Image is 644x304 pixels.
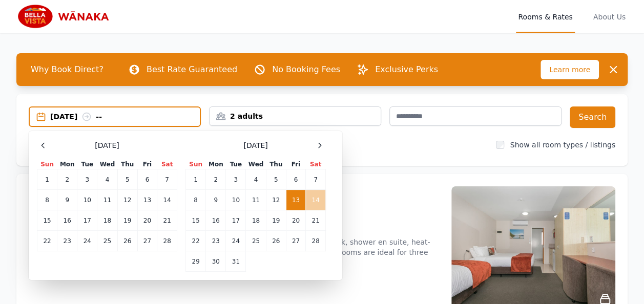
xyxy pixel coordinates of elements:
td: 14 [157,190,177,210]
td: 8 [186,190,206,210]
td: 23 [57,231,77,251]
td: 26 [266,231,286,251]
td: 15 [37,210,57,231]
td: 15 [186,210,206,231]
td: 6 [137,169,157,190]
td: 10 [77,190,97,210]
p: No Booking Fees [272,63,340,76]
td: 7 [306,169,326,190]
th: Sat [157,160,177,169]
th: Thu [266,160,286,169]
th: Wed [97,160,117,169]
td: 16 [57,210,77,231]
td: 19 [117,210,137,231]
th: Tue [77,160,97,169]
button: Search [570,106,615,128]
td: 17 [226,210,246,231]
td: 28 [157,231,177,251]
td: 13 [286,190,305,210]
td: 28 [306,231,326,251]
th: Sun [186,160,206,169]
div: [DATE] -- [50,112,200,122]
td: 20 [286,210,305,231]
td: 26 [117,231,137,251]
td: 31 [226,251,246,272]
td: 10 [226,190,246,210]
th: Fri [137,160,157,169]
td: 1 [37,169,57,190]
td: 22 [186,231,206,251]
td: 27 [137,231,157,251]
td: 22 [37,231,57,251]
th: Sun [37,160,57,169]
td: 27 [286,231,305,251]
p: Best Rate Guaranteed [147,63,237,76]
td: 8 [37,190,57,210]
td: 17 [77,210,97,231]
td: 13 [137,190,157,210]
td: 19 [266,210,286,231]
td: 25 [97,231,117,251]
td: 9 [57,190,77,210]
label: Show all room types / listings [510,141,615,149]
td: 30 [206,251,226,272]
td: 12 [266,190,286,210]
span: [DATE] [243,140,267,150]
th: Tue [226,160,246,169]
td: 3 [77,169,97,190]
td: 11 [97,190,117,210]
th: Wed [246,160,266,169]
td: 7 [157,169,177,190]
td: 9 [206,190,226,210]
td: 11 [246,190,266,210]
p: Exclusive Perks [375,63,438,76]
div: 2 adults [210,111,381,121]
td: 6 [286,169,305,190]
td: 4 [97,169,117,190]
td: 16 [206,210,226,231]
span: Why Book Direct? [23,59,112,80]
td: 5 [117,169,137,190]
th: Thu [117,160,137,169]
td: 20 [137,210,157,231]
th: Mon [206,160,226,169]
span: Learn more [541,60,599,79]
th: Mon [57,160,77,169]
td: 18 [97,210,117,231]
td: 29 [186,251,206,272]
td: 24 [226,231,246,251]
td: 2 [206,169,226,190]
td: 3 [226,169,246,190]
img: Bella Vista Wanaka [16,4,115,29]
td: 23 [206,231,226,251]
td: 18 [246,210,266,231]
span: [DATE] [95,140,119,150]
th: Fri [286,160,305,169]
td: 24 [77,231,97,251]
td: 25 [246,231,266,251]
td: 2 [57,169,77,190]
td: 12 [117,190,137,210]
td: 14 [306,190,326,210]
td: 21 [157,210,177,231]
td: 1 [186,169,206,190]
td: 21 [306,210,326,231]
td: 5 [266,169,286,190]
th: Sat [306,160,326,169]
td: 4 [246,169,266,190]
